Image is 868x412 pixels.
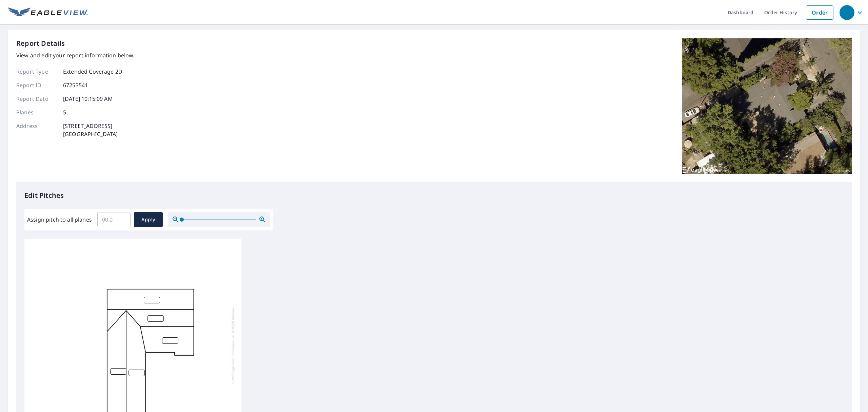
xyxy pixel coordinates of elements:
[63,95,113,103] p: [DATE] 10:15:09 AM
[682,38,852,174] img: Top image
[97,210,131,229] input: 00.0
[16,95,57,103] p: Report Date
[16,68,57,76] p: Report Type
[24,190,844,201] p: Edit Pitches
[16,122,57,138] p: Address
[63,108,66,116] p: 5
[16,108,57,116] p: Planes
[16,38,65,49] p: Report Details
[27,216,92,224] label: Assign pitch to all planes
[63,68,122,76] p: Extended Coverage 2D
[16,51,135,59] p: View and edit your report information below.
[806,5,833,20] a: Order
[63,81,88,89] p: 67253541
[139,216,157,224] span: Apply
[16,81,57,89] p: Report ID
[8,7,88,18] img: EV Logo
[134,212,163,227] button: Apply
[63,122,118,138] p: [STREET_ADDRESS] [GEOGRAPHIC_DATA]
